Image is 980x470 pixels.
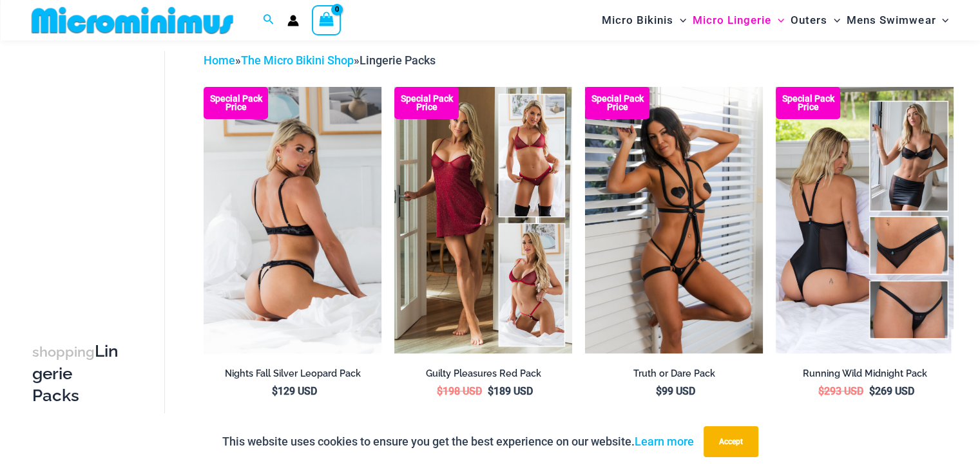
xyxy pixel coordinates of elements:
[204,368,381,380] h2: Nights Fall Silver Leopard Pack
[585,87,763,353] a: Truth or Dare Black 1905 Bodysuit 611 Micro 07 Truth or Dare Black 1905 Bodysuit 611 Micro 06Trut...
[32,43,148,301] iframe: TrustedSite Certified
[693,4,771,37] span: Micro Lingerie
[394,87,572,353] img: Guilty Pleasures Red Collection Pack F
[437,385,482,397] bdi: 198 USD
[204,368,381,384] a: Nights Fall Silver Leopard Pack
[936,4,948,37] span: Menu Toggle
[869,385,875,397] span: $
[394,368,572,384] a: Guilty Pleasures Red Pack
[272,385,278,397] span: $
[602,4,673,37] span: Micro Bikinis
[26,6,238,35] img: MM SHOP LOGO FLAT
[827,4,840,37] span: Menu Toggle
[585,95,649,111] b: Special Pack Price
[847,4,936,37] span: Mens Swimwear
[704,426,758,457] button: Accept
[488,385,494,397] span: $
[656,385,662,397] span: $
[689,4,787,37] a: Micro LingerieMenu ToggleMenu Toggle
[287,15,299,26] a: Account icon link
[241,53,354,67] a: The Micro Bikini Shop
[771,4,784,37] span: Menu Toggle
[394,95,459,111] b: Special Pack Price
[776,87,954,353] a: All Styles (1) Running Wild Midnight 1052 Top 6512 Bottom 04Running Wild Midnight 1052 Top 6512 B...
[791,4,827,37] span: Outers
[222,432,694,451] p: This website uses cookies to ensure you get the best experience on our website.
[787,4,843,37] a: OutersMenu ToggleMenu Toggle
[272,385,317,397] bdi: 129 USD
[585,368,763,380] h2: Truth or Dare Pack
[869,385,914,397] bdi: 269 USD
[818,385,824,397] span: $
[656,385,695,397] bdi: 99 USD
[776,368,954,380] h2: Running Wild Midnight Pack
[204,87,381,353] a: Nights Fall Silver Leopard 1036 Bra 6046 Thong 09v2 Nights Fall Silver Leopard 1036 Bra 6046 Thon...
[312,5,341,35] a: View Shopping Cart, empty
[673,4,686,37] span: Menu Toggle
[437,385,443,397] span: $
[394,368,572,380] h2: Guilty Pleasures Red Pack
[394,87,572,353] a: Guilty Pleasures Red Collection Pack F Guilty Pleasures Red Collection Pack BGuilty Pleasures Red...
[585,368,763,384] a: Truth or Dare Pack
[585,87,763,353] img: Truth or Dare Black 1905 Bodysuit 611 Micro 07
[599,4,689,37] a: Micro BikinisMenu ToggleMenu Toggle
[843,4,952,37] a: Mens SwimwearMenu ToggleMenu Toggle
[204,53,436,67] span: » »
[488,385,533,397] bdi: 189 USD
[263,12,274,28] a: Search icon link
[204,95,268,111] b: Special Pack Price
[204,87,381,353] img: Nights Fall Silver Leopard 1036 Bra 6046 Thong 11
[204,53,235,67] a: Home
[776,95,840,111] b: Special Pack Price
[635,435,694,448] a: Learn more
[360,53,436,67] span: Lingerie Packs
[818,385,863,397] bdi: 293 USD
[597,2,954,39] nav: Site Navigation
[776,87,954,353] img: All Styles (1)
[776,368,954,384] a: Running Wild Midnight Pack
[32,344,95,360] span: shopping
[32,341,119,406] h3: Lingerie Packs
